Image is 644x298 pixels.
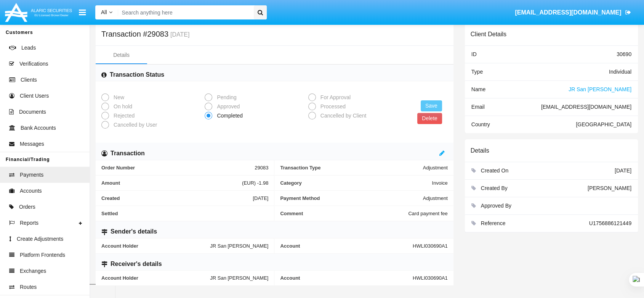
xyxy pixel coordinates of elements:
[423,165,448,171] span: Adjustment
[280,275,413,281] span: Account
[471,121,490,127] span: Country
[109,103,134,111] span: On hold
[589,220,631,226] span: U1756886121449
[101,195,253,201] span: Created
[609,69,631,75] span: Individual
[253,195,268,201] span: [DATE]
[471,104,485,110] span: Email
[19,203,35,211] span: Orders
[471,69,483,75] span: Type
[21,124,56,132] span: Bank Accounts
[4,1,73,24] img: Logo image
[101,211,268,216] span: Settled
[19,60,48,68] span: Verifications
[541,104,631,110] span: [EMAIL_ADDRESS][DOMAIN_NAME]
[316,112,368,120] span: Cancelled by Client
[111,149,145,158] h6: Transaction
[20,283,37,291] span: Routes
[212,112,245,120] span: Completed
[481,203,511,209] span: Approved By
[471,51,477,57] span: ID
[408,211,447,216] span: Card payment fee
[210,275,268,281] span: JR San [PERSON_NAME]
[423,195,448,201] span: Adjustment
[617,51,631,57] span: 30690
[20,251,65,259] span: Platform Frontends
[111,227,157,236] h6: Sender's details
[432,180,447,186] span: Invoice
[20,140,44,148] span: Messages
[21,44,36,52] span: Leads
[481,220,506,226] span: Reference
[101,165,255,171] span: Order Number
[511,2,634,23] a: [EMAIL_ADDRESS][DOMAIN_NAME]
[481,168,508,174] span: Created On
[569,86,631,92] span: JR San [PERSON_NAME]
[471,147,489,154] h6: Details
[481,185,508,191] span: Created By
[95,8,118,16] a: All
[19,108,46,116] span: Documents
[471,31,506,38] h6: Client Details
[280,211,408,216] span: Comment
[615,168,631,174] span: [DATE]
[101,31,189,38] h5: Transaction #29083
[20,187,42,195] span: Accounts
[413,275,448,281] span: HWLI030690A1
[20,92,49,100] span: Client Users
[109,93,126,101] span: New
[280,243,413,249] span: Account
[471,86,485,92] span: Name
[255,165,268,171] span: 29083
[421,100,442,111] button: Save
[113,51,130,59] div: Details
[212,93,238,101] span: Pending
[210,243,268,249] span: JR San [PERSON_NAME]
[118,5,251,19] input: Search
[101,180,242,186] span: Amount
[101,243,210,249] span: Account Holder
[111,260,162,268] h6: Receiver's details
[168,32,189,38] small: [DATE]
[280,165,423,171] span: Transaction Type
[20,267,46,275] span: Exchanges
[515,9,621,16] span: [EMAIL_ADDRESS][DOMAIN_NAME]
[101,275,210,281] span: Account Holder
[110,71,164,79] h6: Transaction Status
[280,180,432,186] span: Category
[20,171,43,179] span: Payments
[17,235,63,243] span: Create Adjustments
[588,185,631,191] span: [PERSON_NAME]
[109,121,159,129] span: Cancelled by User
[576,121,631,127] span: [GEOGRAPHIC_DATA]
[242,180,268,186] span: (EUR) -1.98
[413,243,448,249] span: HWLI030690A1
[316,103,348,111] span: Processed
[417,113,442,124] button: Delete
[20,219,38,227] span: Reports
[21,76,37,84] span: Clients
[316,93,352,101] span: For Approval
[280,195,423,201] span: Payment Method
[109,112,136,120] span: Rejected
[212,103,242,111] span: Approved
[101,9,107,15] span: All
